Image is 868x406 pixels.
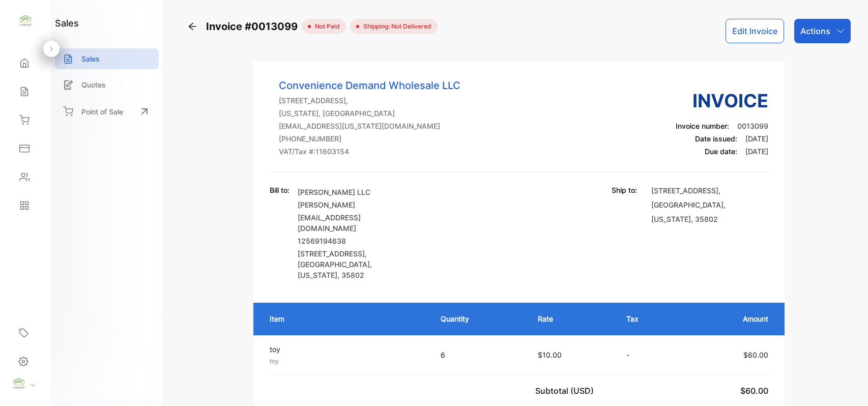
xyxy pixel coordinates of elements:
span: not paid [311,22,340,31]
p: Item [270,313,420,324]
span: Invoice number: [676,122,729,130]
p: Tax [626,313,671,324]
span: Date issued: [695,134,737,143]
p: [PERSON_NAME] LLC [298,187,415,197]
p: Quantity [441,313,517,324]
h1: sales [55,16,79,30]
p: - [626,350,671,360]
a: Quotes [55,74,159,95]
span: 0013099 [737,122,768,130]
span: [DATE] [745,134,768,143]
span: [STREET_ADDRESS] [651,186,718,195]
iframe: LiveChat chat widget [825,363,868,406]
span: $60.00 [743,351,768,359]
a: Sales [55,48,159,69]
p: Point of Sale [81,106,123,117]
span: , 35802 [691,215,718,223]
span: Invoice #0013099 [206,19,302,34]
p: Sales [81,53,100,64]
p: toy [270,344,422,355]
p: [PHONE_NUMBER] [279,133,460,144]
p: [EMAIL_ADDRESS][US_STATE][DOMAIN_NAME] [279,121,460,131]
span: [DATE] [745,147,768,156]
p: Bill to: [270,185,290,195]
button: Edit Invoice [726,19,784,43]
span: $60.00 [740,386,768,396]
p: 12569194638 [298,236,415,246]
span: $10.00 [538,351,562,359]
span: Shipping: Not Delivered [359,22,431,31]
img: profile [11,376,26,391]
img: logo [18,13,33,28]
p: Amount [691,313,768,324]
p: [US_STATE], [GEOGRAPHIC_DATA] [279,108,460,119]
p: Ship to: [612,185,637,195]
button: Actions [794,19,851,43]
span: , 35802 [337,271,364,279]
p: Quotes [81,79,106,90]
p: toy [270,357,422,366]
span: [STREET_ADDRESS] [298,249,365,258]
span: Due date: [705,147,737,156]
p: [EMAIL_ADDRESS][DOMAIN_NAME] [298,212,415,234]
p: Convenience Demand Wholesale LLC [279,78,460,93]
p: 6 [441,350,517,360]
p: [STREET_ADDRESS], [279,95,460,106]
p: Actions [800,25,830,37]
p: [PERSON_NAME] [298,199,415,210]
p: Subtotal (USD) [535,385,598,397]
a: Point of Sale [55,100,159,123]
p: Rate [538,313,605,324]
h3: Invoice [676,87,768,114]
p: VAT/Tax #: 11603154 [279,146,460,157]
